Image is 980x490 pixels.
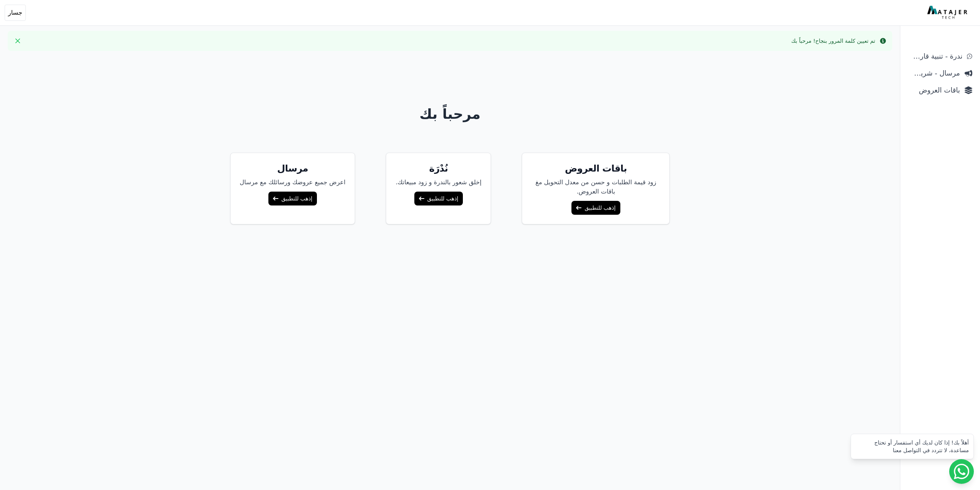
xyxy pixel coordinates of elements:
[791,37,875,45] div: تم تعيين كلمة المرور بنجاح! مرحباً بك
[395,178,481,187] p: إخلق شعور بالندرة و زود مبيعاتك.
[908,51,962,62] span: ندرة - تنبية قارب علي النفاذ
[240,162,346,175] h5: مرسال
[531,178,660,196] p: زود قيمة الطلبات و حسن من معدل التحويل مغ باقات العروض.
[5,5,26,21] button: جسار
[856,439,969,454] div: أهلاً بك! إذا كان لديك أي استفسار أو تحتاج مساعدة، لا تتردد في التواصل معنا
[395,162,481,175] h5: نُدْرَة
[240,178,346,187] p: اعرض جميع عروضك ورسائلك مع مرسال
[414,192,463,205] a: إذهب للتطبيق
[908,85,960,96] span: باقات العروض
[571,201,620,215] a: إذهب للتطبيق
[908,68,960,79] span: مرسال - شريط دعاية
[531,162,660,175] h5: باقات العروض
[8,8,22,17] span: جسار
[927,6,969,20] img: MatajerTech Logo
[268,192,317,205] a: إذهب للتطبيق
[154,106,746,122] h1: مرحباً بك
[12,35,24,47] button: Close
